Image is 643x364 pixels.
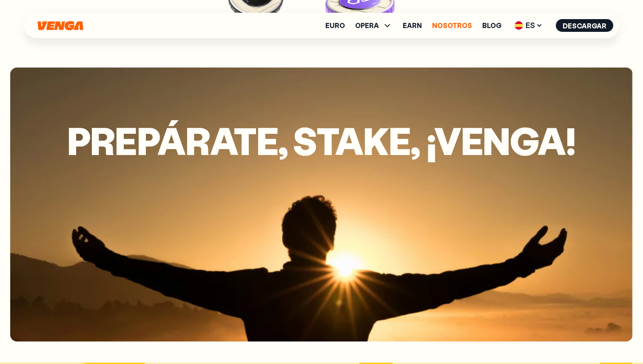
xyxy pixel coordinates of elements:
[432,22,472,29] a: Nosotros
[355,22,379,29] span: OPERA
[355,20,393,31] span: OPERA
[556,19,613,32] button: Descargar
[325,22,345,29] a: Euro
[403,22,422,29] a: Earn
[512,19,546,32] span: ES
[37,21,84,31] svg: Inicio
[515,21,523,30] img: flag-es
[17,124,626,157] p: Prepárate, Stake, ¡Venga!
[482,22,501,29] a: Blog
